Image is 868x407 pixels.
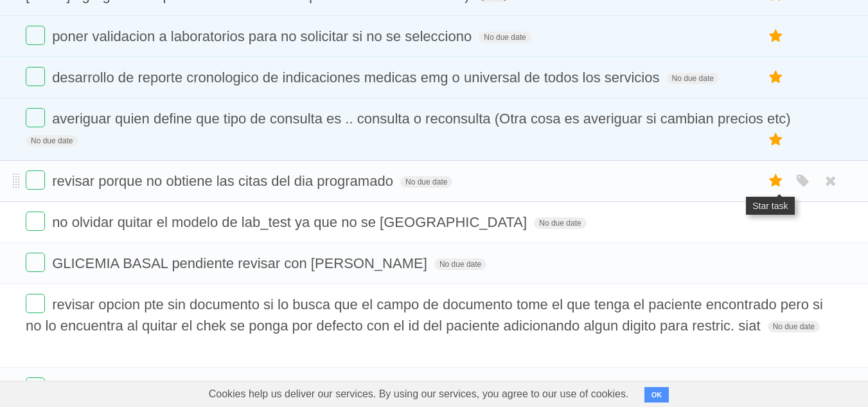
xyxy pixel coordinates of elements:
label: Done [26,253,45,272]
span: No due date [434,258,486,270]
span: No due date [479,32,531,43]
label: Done [26,170,45,190]
span: No due date [768,321,820,332]
span: No due date [400,176,452,188]
label: Done [26,108,45,127]
span: GLICEMIA BASAL pendiente revisar con [PERSON_NAME] [52,255,430,271]
label: Star task [764,67,788,88]
label: Star task [764,129,788,150]
label: Done [26,377,45,397]
span: averiguar quien define que tipo de consulta es .. consulta o reconsulta (Otra cosa es averiguar s... [52,111,794,127]
span: poner validacion a laboratorios para no solicitar si no se selecciono [52,28,475,44]
span: no olvidar quitar el modelo de lab_test ya que no se [GEOGRAPHIC_DATA] [52,214,530,230]
label: Done [26,67,45,86]
label: Done [26,26,45,45]
span: para recien nacidos consultar como se gestionara su historial [52,380,439,396]
button: OK [644,387,669,402]
label: Star task [764,170,788,192]
span: revisar porque no obtiene las citas del dia programado [52,173,396,189]
span: No due date [26,135,78,147]
span: Cookies help us deliver our services. By using our services, you agree to our use of cookies. [196,381,642,407]
label: Done [26,294,45,313]
label: Star task [764,26,788,47]
span: revisar opcion pte sin documento si lo busca que el campo de documento tome el que tenga el pacie... [26,296,823,334]
label: Done [26,212,45,231]
span: No due date [534,217,586,229]
span: No due date [667,73,719,84]
span: desarrollo de reporte cronologico de indicaciones medicas emg o universal de todos los servicios [52,69,662,86]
